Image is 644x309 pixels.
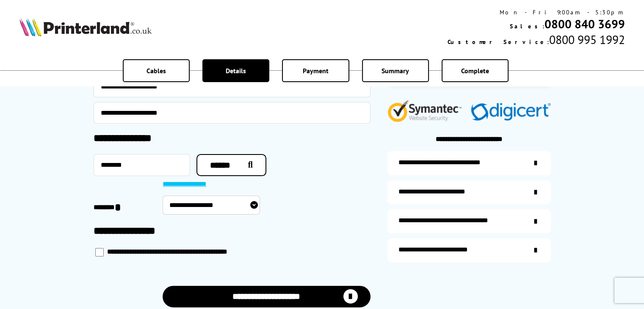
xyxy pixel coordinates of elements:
a: 0800 840 3699 [544,16,625,32]
span: 0800 995 1992 [549,32,625,47]
img: Printerland Logo [19,18,152,36]
a: additional-cables [387,209,551,233]
span: Payment [303,66,329,75]
span: Sales: [509,22,544,30]
span: Details [226,66,246,75]
a: additional-ink [387,151,551,175]
a: items-arrive [387,180,551,204]
span: Summary [381,66,409,75]
span: Cables [146,66,166,75]
div: Mon - Fri 9:00am - 5:30pm [447,8,625,16]
span: Complete [461,66,489,75]
span: Customer Service: [447,38,549,46]
a: secure-website [387,238,551,262]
